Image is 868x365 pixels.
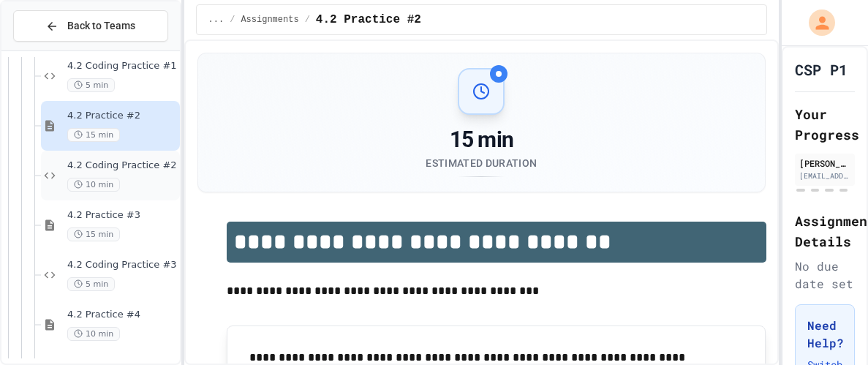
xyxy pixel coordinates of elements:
h3: Need Help? [807,317,842,352]
div: Estimated Duration [426,156,537,170]
h1: CSP P1 [795,59,848,80]
span: Assignments [241,14,298,26]
span: 4.2 Practice #4 [67,309,177,321]
span: 5 min [67,277,115,291]
span: ... [208,14,224,26]
h2: Your Progress [795,104,855,145]
span: 4.2 Practice #2 [316,11,421,29]
div: No due date set [795,257,855,293]
span: 4.2 Practice #3 [67,209,177,222]
span: 15 min [67,227,120,241]
span: 4.2 Coding Practice #1 [67,60,177,72]
span: 4.2 Coding Practice #3 [67,259,177,271]
span: 5 min [67,78,115,92]
span: 4.2 Practice #2 [67,110,177,122]
span: 10 min [67,327,120,341]
span: / [305,14,310,26]
div: [EMAIL_ADDRESS][DOMAIN_NAME] [799,170,850,181]
span: Back to Teams [67,18,135,34]
h2: Assignment Details [795,211,855,252]
div: My Account [793,6,839,39]
div: 15 min [426,127,537,153]
span: 15 min [67,128,120,142]
span: / [230,14,235,26]
span: 10 min [67,178,120,192]
span: 4.2 Coding Practice #2 [67,159,177,172]
button: Back to Teams [13,10,168,42]
div: [PERSON_NAME] [799,157,850,170]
